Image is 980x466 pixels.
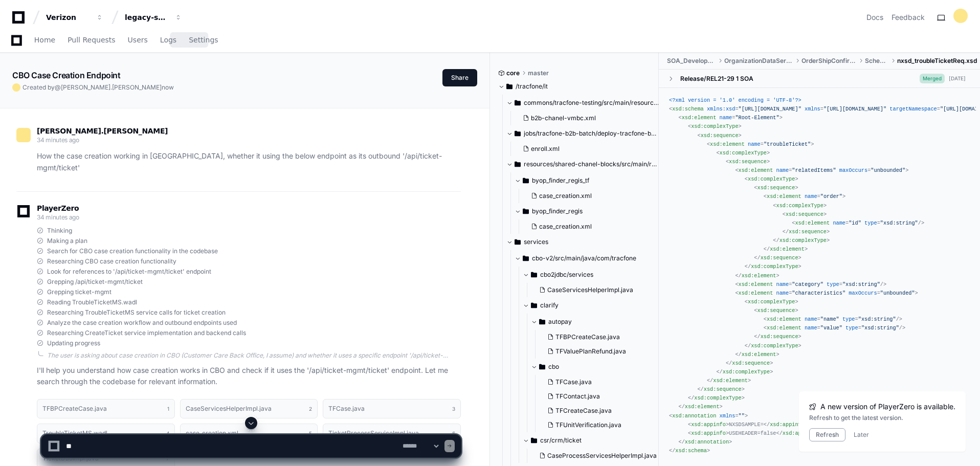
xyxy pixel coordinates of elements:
[748,141,761,147] span: name
[442,69,477,86] button: Share
[889,106,937,112] span: targetNamespace
[515,203,659,219] button: byop_finder_regis
[820,193,842,199] span: "order"
[37,365,461,388] p: I'll help you understand how case creation works in CBO and check if it uses the '/api/ticket-mgm...
[515,250,667,267] button: cbo-v2/src/main/java/com/tracfone
[754,255,801,261] span: </ >
[776,167,789,173] span: name
[672,413,716,419] span: xsd:annotation
[742,351,776,358] span: xsd:element
[866,12,883,23] a: Docs
[47,329,246,337] span: Researching CreateTicket service implementation and backend calls
[37,213,79,221] span: 34 minutes ago
[523,267,667,283] button: cbo2jdbc/services
[328,406,365,412] h1: TFCase.java
[809,428,845,441] button: Refresh
[739,167,773,173] span: xsd:element
[685,404,720,410] span: xsd:element
[720,150,767,156] span: xsd:complexType
[506,69,520,77] span: core
[849,290,877,296] span: maxOccurs
[323,399,461,418] button: TFCase.java3
[519,142,653,156] button: enroll.xml
[748,176,795,182] span: xsd:complexType
[523,297,667,314] button: clarify
[46,12,90,23] div: Verizon
[37,136,79,144] span: 34 minutes ago
[543,330,661,344] button: TFBPCreateCase.java
[506,80,513,93] svg: Directory
[758,307,795,314] span: xsd:sequence
[128,37,148,43] span: Users
[739,281,773,287] span: xsd:element
[539,223,592,231] span: case_creation.xml
[748,299,795,305] span: xsd:complexType
[723,369,770,375] span: xsd:complexType
[783,229,830,235] span: </ >
[861,325,899,331] span: "xsd:string"
[691,123,738,129] span: xsd:complexType
[452,405,455,413] span: 3
[160,29,176,52] a: Logs
[732,360,770,366] span: xsd:sequence
[47,339,100,347] span: Updating progress
[535,283,661,297] button: CaseServicesHelperImpl.java
[764,325,905,331] span: < = = />
[309,405,312,413] span: 2
[531,145,560,153] span: enroll.xml
[694,395,741,401] span: xsd:complexType
[162,83,174,91] span: now
[880,290,915,296] span: "unbounded"
[729,159,767,165] span: xsd:sequence
[543,404,661,418] button: TFCreateCase.java
[751,263,798,270] span: xsd:complexType
[515,97,521,109] svg: Directory
[47,351,461,360] div: The user is asking about case creation in CBO (Customer Care Back Office, I assume) and whether i...
[527,189,653,203] button: case_creation.xml
[678,404,722,410] span: </ >
[779,237,827,243] span: xsd:complexType
[792,220,924,226] span: < = = />
[540,271,593,279] span: cbo2jdbc/services
[543,375,661,389] button: TFCase.java
[531,314,667,330] button: autopay
[37,205,79,211] span: PlayerZero
[845,325,858,331] span: type
[820,325,842,331] span: "value"
[121,8,186,27] button: legacy-services
[767,193,801,199] span: xsd:element
[735,281,886,287] span: < = = />
[801,57,857,65] span: OrderShipConfirmOS
[47,319,237,327] span: Analyze the case creation workflow and outbound endpoints used
[539,192,592,200] span: case_creation.xml
[688,395,745,401] span: </ >
[720,413,736,419] span: xmlns
[864,220,877,226] span: type
[764,193,845,199] span: < = >
[548,363,559,371] span: cbo
[47,268,211,276] span: Look for references to '/api/ticket-mgmt/ticket' endpoint
[47,227,72,235] span: Thinking
[854,431,869,439] button: Later
[555,378,592,386] span: TFCase.java
[776,281,789,287] span: name
[764,246,808,252] span: </ >
[37,150,461,174] p: How the case creation working in [GEOGRAPHIC_DATA], whether it using the below endpoint as its ou...
[754,307,798,314] span: < >
[897,57,977,65] span: nxsd_troubleTicketReq.xsd
[827,281,839,287] span: type
[532,176,589,185] span: byop_finder_regis_tf
[47,288,112,296] span: Grepping ticket-mgmt
[47,278,143,286] span: Grepping /api/ticket-mgmt/ticket
[68,37,115,43] span: Pull Requests
[532,254,636,262] span: cbo-v2/src/main/java/com/tracfone
[892,12,925,23] button: Feedback
[735,115,779,121] span: "Root-Element"
[37,399,175,418] button: TFBPCreateCase.java1
[160,37,176,43] span: Logs
[523,252,529,264] svg: Directory
[707,106,735,112] span: xmlns:xsd
[792,281,823,287] span: "category"
[726,159,770,165] span: < >
[42,406,107,412] h1: TFBPCreateCase.java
